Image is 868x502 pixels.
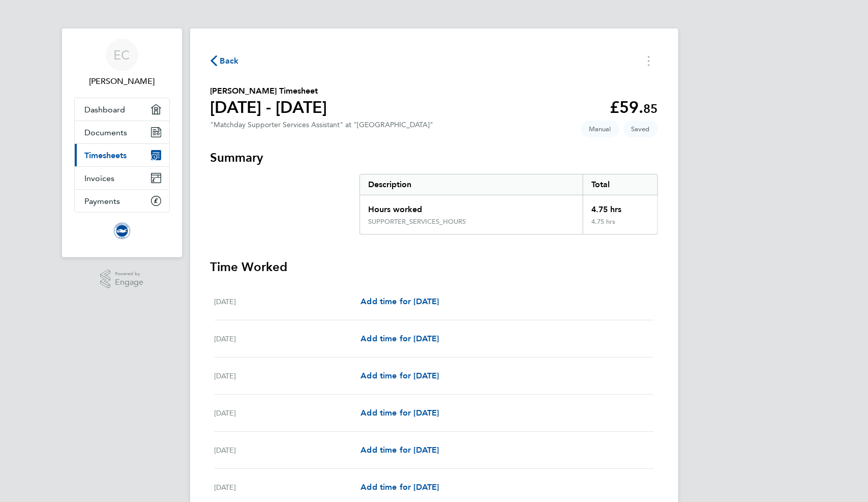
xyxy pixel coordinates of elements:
[211,150,658,166] h3: Summary
[62,28,182,257] nav: Main navigation
[114,223,130,239] img: brightonandhovealbion-logo-retina.png
[361,445,439,455] span: Add time for [DATE]
[114,48,130,62] span: EC
[75,190,169,212] a: Payments
[583,174,657,195] div: Total
[640,53,658,69] button: Timesheets Menu
[85,196,121,206] span: Payments
[361,408,439,418] span: Add time for [DATE]
[361,370,439,382] a: Add time for [DATE]
[100,270,143,289] a: Powered byEngage
[115,278,143,287] span: Engage
[361,444,439,456] a: Add time for [DATE]
[215,333,361,345] div: [DATE]
[360,195,583,218] div: Hours worked
[215,296,361,308] div: [DATE]
[85,128,128,137] span: Documents
[211,259,658,275] h3: Time Worked
[75,167,169,189] a: Invoices
[610,98,658,117] app-decimal: £59.
[644,101,658,116] span: 85
[581,121,619,137] span: This timesheet was manually created.
[583,218,657,234] div: 4.75 hrs
[211,97,327,117] h1: [DATE] - [DATE]
[220,55,239,67] span: Back
[583,195,657,218] div: 4.75 hrs
[361,481,439,493] a: Add time for [DATE]
[361,333,439,345] a: Add time for [DATE]
[360,174,583,195] div: Description
[361,407,439,419] a: Add time for [DATE]
[215,370,361,382] div: [DATE]
[368,218,466,226] div: SUPPORTER_SERVICES_HOURS
[75,98,169,121] a: Dashboard
[360,174,658,234] div: Summary
[623,121,658,137] span: This timesheet is Saved.
[85,105,126,114] span: Dashboard
[75,121,169,143] a: Documents
[74,39,170,87] a: EC[PERSON_NAME]
[215,407,361,419] div: [DATE]
[361,297,439,306] span: Add time for [DATE]
[85,151,127,160] span: Timesheets
[361,371,439,380] span: Add time for [DATE]
[211,85,327,97] h2: [PERSON_NAME] Timesheet
[74,223,170,239] a: Go to home page
[361,482,439,492] span: Add time for [DATE]
[74,75,170,87] span: Evie Cuthbert
[75,144,169,166] a: Timesheets
[361,334,439,343] span: Add time for [DATE]
[361,296,439,308] a: Add time for [DATE]
[115,270,143,278] span: Powered by
[211,54,239,67] button: Back
[215,444,361,456] div: [DATE]
[211,121,434,129] div: "Matchday Supporter Services Assistant" at "[GEOGRAPHIC_DATA]"
[215,481,361,493] div: [DATE]
[85,173,115,183] span: Invoices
